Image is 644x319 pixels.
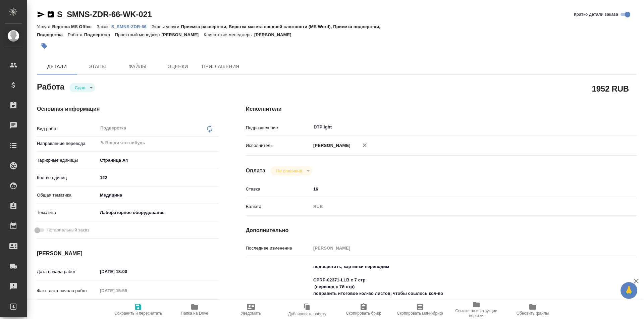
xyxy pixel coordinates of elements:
p: Направление перевода [37,140,98,147]
p: Вид работ [37,125,98,132]
button: Скопировать мини-бриф [392,300,448,319]
a: S_SMNS-ZDR-66-WK-021 [57,10,152,19]
p: Проектный менеджер [115,32,161,37]
input: Пустое поле [311,243,604,253]
span: Ссылка на инструкции верстки [452,309,500,318]
p: Общая тематика [37,192,98,199]
button: Добавить тэг [37,39,52,53]
input: ✎ Введи что-нибудь [100,139,195,147]
p: Верстка MS Office [52,24,97,29]
span: Нотариальный заказ [47,227,89,233]
button: Уведомить [223,300,279,319]
p: Этапы услуги [152,24,181,29]
a: S_SMNS-ZDR-66 [111,23,152,29]
p: Тематика [37,209,98,216]
span: Сохранить и пересчитать [114,311,162,316]
span: Файлы [121,62,154,71]
h4: Основная информация [37,105,219,113]
p: Клиентские менеджеры [204,32,254,37]
button: Не оплачена [274,168,304,174]
span: Приглашения [202,62,239,71]
p: Ставка [246,186,311,193]
input: ✎ Введи что-нибудь [98,173,219,182]
input: ✎ Введи что-нибудь [311,184,604,194]
button: 🙏 [621,282,637,299]
button: Open [600,126,602,128]
button: Сдан [73,85,87,91]
p: [PERSON_NAME] [161,32,204,37]
p: Кол-во единиц [37,174,98,181]
p: Приемка разверстки, Верстка макета средней сложности (MS Word), Приемка подверстки, Подверстка [37,24,380,37]
p: Исполнитель [246,142,311,149]
button: Ссылка на инструкции верстки [448,300,504,319]
h4: Исполнители [246,105,637,113]
div: Медицина [98,190,219,201]
p: Тарифные единицы [37,157,98,164]
p: Услуга [37,24,52,29]
div: Сдан [271,166,312,175]
p: [PERSON_NAME] [254,32,297,37]
span: Скопировать мини-бриф [397,311,443,316]
span: Папка на Drive [181,311,208,316]
span: Оценки [162,62,194,71]
div: Страница А4 [98,155,219,166]
h2: 1952 RUB [592,83,629,94]
h4: [PERSON_NAME] [37,250,219,258]
span: 🙏 [623,283,635,298]
button: Папка на Drive [166,300,223,319]
h4: Дополнительно [246,226,637,234]
p: Последнее изменение [246,245,311,252]
span: Обновить файлы [517,311,549,316]
button: Обновить файлы [504,300,561,319]
input: ✎ Введи что-нибудь [98,267,156,276]
h4: Оплата [246,167,266,175]
span: Кратко детали заказа [574,11,618,18]
span: Скопировать бриф [346,311,381,316]
span: Уведомить [241,311,261,316]
button: Удалить исполнителя [357,138,372,153]
button: Open [215,142,217,144]
button: Скопировать бриф [335,300,392,319]
button: Скопировать ссылку [47,10,55,18]
p: S_SMNS-ZDR-66 [111,24,152,29]
div: RUB [311,201,604,212]
p: Факт. дата начала работ [37,287,98,294]
span: Дублировать работу [288,312,326,316]
p: Подразделение [246,124,311,131]
p: Подверстка [84,32,115,37]
span: Детали [41,62,73,71]
p: Работа [68,32,84,37]
button: Сохранить и пересчитать [110,300,166,319]
p: Валюта [246,203,311,210]
h2: Работа [37,80,64,92]
p: [PERSON_NAME] [311,142,351,149]
button: Скопировать ссылку для ЯМессенджера [37,10,45,18]
span: Этапы [81,62,113,71]
p: Заказ: [97,24,111,29]
p: Дата начала работ [37,268,98,275]
button: Дублировать работу [279,300,335,319]
div: Сдан [69,83,95,92]
div: Лабораторное оборудование [98,207,219,218]
input: Пустое поле [98,286,156,296]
